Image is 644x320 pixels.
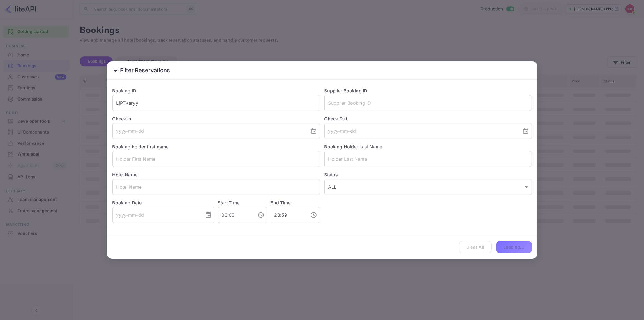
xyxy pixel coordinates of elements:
[112,115,320,122] label: Check In
[107,61,537,79] h2: Filter Reservations
[324,95,532,111] input: Supplier Booking ID
[112,179,320,195] input: Hotel Name
[308,125,319,137] button: Choose date
[112,172,138,177] label: Hotel Name
[218,200,240,205] label: Start Time
[324,179,532,195] div: ALL
[218,207,253,223] input: hh:mm
[112,88,137,94] label: Booking ID
[324,88,368,94] label: Supplier Booking ID
[112,151,320,167] input: Holder First Name
[308,209,319,221] button: Choose time, selected time is 11:59 PM
[324,144,382,150] label: Booking Holder Last Name
[112,199,214,206] label: Booking Date
[255,209,267,221] button: Choose time, selected time is 12:00 AM
[112,207,200,223] input: yyyy-mm-dd
[271,200,291,205] label: End Time
[112,144,169,150] label: Booking holder first name
[203,209,214,221] button: Choose date
[112,123,306,139] input: yyyy-mm-dd
[324,151,532,167] input: Holder Last Name
[324,123,518,139] input: yyyy-mm-dd
[271,207,306,223] input: hh:mm
[112,95,320,111] input: Booking ID
[520,125,531,137] button: Choose date
[324,115,532,122] label: Check Out
[324,171,532,178] label: Status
